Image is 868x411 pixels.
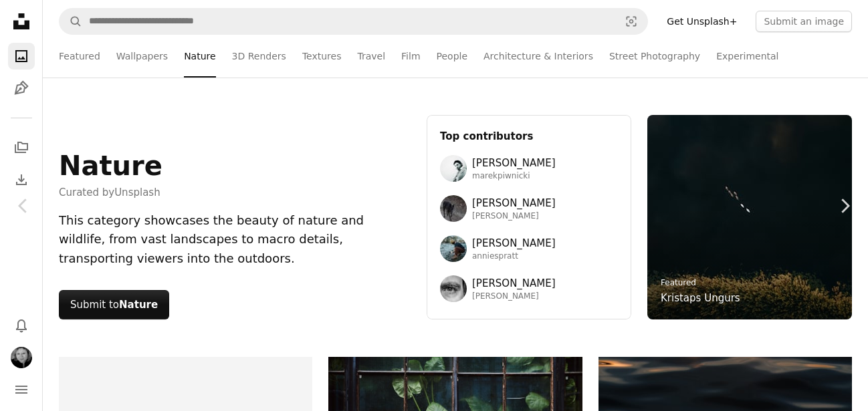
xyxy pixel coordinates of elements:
[8,376,35,403] button: Menu
[659,11,745,32] a: Get Unsplash+
[716,35,778,78] a: Experimental
[302,35,342,78] a: Textures
[440,275,618,302] a: Avatar of user Francesco Ungaro[PERSON_NAME][PERSON_NAME]
[437,35,468,78] a: People
[440,235,467,262] img: Avatar of user Annie Spratt
[59,211,411,269] div: This category showcases the beauty of nature and wildlife, from vast landscapes to macro details,...
[8,344,35,371] button: Profile
[59,35,100,78] a: Featured
[114,186,160,198] a: Unsplash
[472,211,556,222] span: [PERSON_NAME]
[661,278,696,287] a: Featured
[59,150,162,182] h1: Nature
[661,290,740,306] a: Kristaps Ungurs
[357,35,385,78] a: Travel
[440,275,467,302] img: Avatar of user Francesco Ungaro
[472,251,556,262] span: anniespratt
[59,290,169,319] button: Submit to Nature
[440,195,467,222] img: Avatar of user Wolfgang Hasselmann
[8,312,35,339] button: Notifications
[8,134,35,161] a: Collections
[116,35,168,78] a: Wallpapers
[472,171,556,182] span: marekpiwnicki
[615,9,647,34] button: Visual search
[59,184,162,200] span: Curated by
[472,235,556,251] span: [PERSON_NAME]
[119,299,158,311] strong: Nature
[440,195,618,222] a: Avatar of user Wolfgang Hasselmann[PERSON_NAME][PERSON_NAME]
[60,9,82,34] button: Search Unsplash
[440,235,618,262] a: Avatar of user Annie Spratt[PERSON_NAME]anniespratt
[11,347,32,368] img: Avatar of user Jolisa Hume
[609,35,700,78] a: Street Photography
[483,35,593,78] a: Architecture & Interiors
[440,155,618,182] a: Avatar of user Marek Piwnicki[PERSON_NAME]marekpiwnicki
[59,8,648,35] form: Find visuals sitewide
[472,195,556,211] span: [PERSON_NAME]
[756,11,852,32] button: Submit an image
[472,155,556,171] span: [PERSON_NAME]
[401,35,420,78] a: Film
[8,75,35,102] a: Illustrations
[472,291,556,302] span: [PERSON_NAME]
[232,35,286,78] a: 3D Renders
[821,142,868,270] a: Next
[472,275,556,291] span: [PERSON_NAME]
[440,128,618,144] h3: Top contributors
[8,43,35,70] a: Photos
[440,155,467,182] img: Avatar of user Marek Piwnicki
